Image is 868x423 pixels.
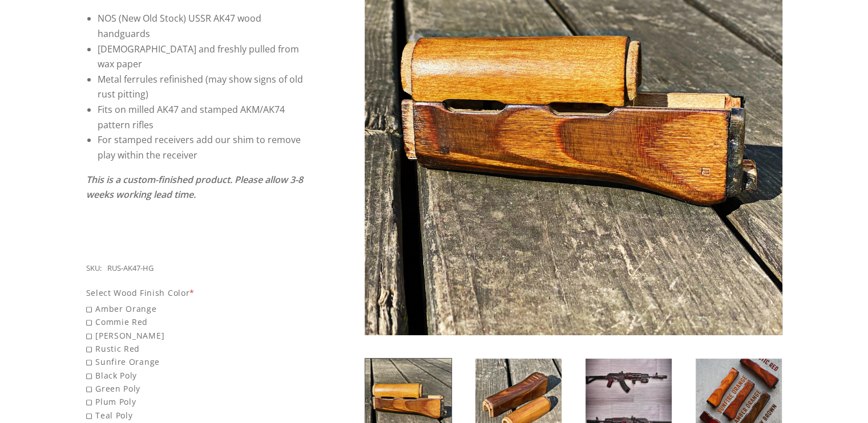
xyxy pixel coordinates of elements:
li: Metal ferrules refinished (may show signs of old rust pitting) [98,72,305,102]
span: [PERSON_NAME] [86,329,305,342]
span: Green Poly [86,382,305,395]
span: For stamped receivers add our shim to remove play within the receiver [98,133,301,161]
span: Plum Poly [86,395,305,408]
div: Select Wood Finish Color [86,286,305,299]
span: Commie Red [86,315,305,328]
li: [DEMOGRAPHIC_DATA] and freshly pulled from wax paper [98,42,305,72]
div: SKU: [86,262,102,275]
span: Sunfire Orange [86,355,305,368]
em: This is a custom-finished product. Please allow 3-8 weeks working lead time. [86,173,303,201]
li: NOS (New Old Stock) USSR AK47 wood handguards [98,11,305,41]
li: Fits on milled AK47 and stamped AKM/AK74 pattern rifles [98,102,305,132]
span: Amber Orange [86,302,305,315]
span: Black Poly [86,369,305,382]
span: Rustic Red [86,342,305,355]
div: RUS-AK47-HG [107,262,154,275]
span: Teal Poly [86,409,305,422]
